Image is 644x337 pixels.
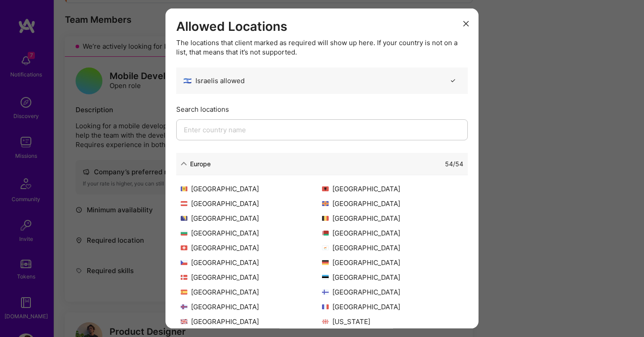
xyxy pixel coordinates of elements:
[181,201,187,206] img: Austria
[181,319,187,324] img: United Kingdom
[181,302,322,311] div: [GEOGRAPHIC_DATA]
[181,272,322,282] div: [GEOGRAPHIC_DATA]
[322,257,463,267] div: [GEOGRAPHIC_DATA]
[183,76,192,85] span: 🇮🇱
[322,319,329,324] img: Georgia
[322,245,329,250] img: Cyprus
[449,77,456,84] i: icon CheckBlack
[181,316,322,326] div: [GEOGRAPHIC_DATA]
[445,159,463,168] div: 54 / 54
[463,21,469,26] i: icon Close
[322,304,329,309] img: France
[322,243,463,252] div: [GEOGRAPHIC_DATA]
[181,231,187,236] img: Bulgaria
[181,287,322,296] div: [GEOGRAPHIC_DATA]
[322,290,329,295] img: Finland
[181,243,322,252] div: [GEOGRAPHIC_DATA]
[322,216,329,221] img: Belgium
[183,76,245,85] div: Israel is allowed
[181,257,322,267] div: [GEOGRAPHIC_DATA]
[181,275,187,280] img: Denmark
[181,245,187,250] img: Switzerland
[190,159,211,168] div: Europe
[322,228,463,237] div: [GEOGRAPHIC_DATA]
[322,186,329,191] img: Albania
[181,228,322,237] div: [GEOGRAPHIC_DATA]
[181,184,322,193] div: [GEOGRAPHIC_DATA]
[322,316,463,326] div: [US_STATE]
[322,213,463,223] div: [GEOGRAPHIC_DATA]
[322,198,463,208] div: [GEOGRAPHIC_DATA]
[165,8,479,329] div: modal
[176,38,468,56] div: The locations that client marked as required will show up here. If your country is not on a list,...
[181,304,187,309] img: Faroe Islands
[181,213,322,223] div: [GEOGRAPHIC_DATA]
[322,260,329,265] img: Germany
[322,287,463,296] div: [GEOGRAPHIC_DATA]
[176,104,468,114] div: Search locations
[322,201,329,206] img: Åland
[181,198,322,208] div: [GEOGRAPHIC_DATA]
[322,275,329,280] img: Estonia
[322,231,329,236] img: Belarus
[322,184,463,193] div: [GEOGRAPHIC_DATA]
[176,19,468,34] h3: Allowed Locations
[181,216,187,221] img: Bosnia and Herzegovina
[181,290,187,295] img: Spain
[181,160,187,167] i: icon ArrowDown
[322,302,463,311] div: [GEOGRAPHIC_DATA]
[176,119,468,140] input: Enter country name
[181,186,187,191] img: Andorra
[181,260,187,265] img: Czech Republic
[322,272,463,282] div: [GEOGRAPHIC_DATA]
